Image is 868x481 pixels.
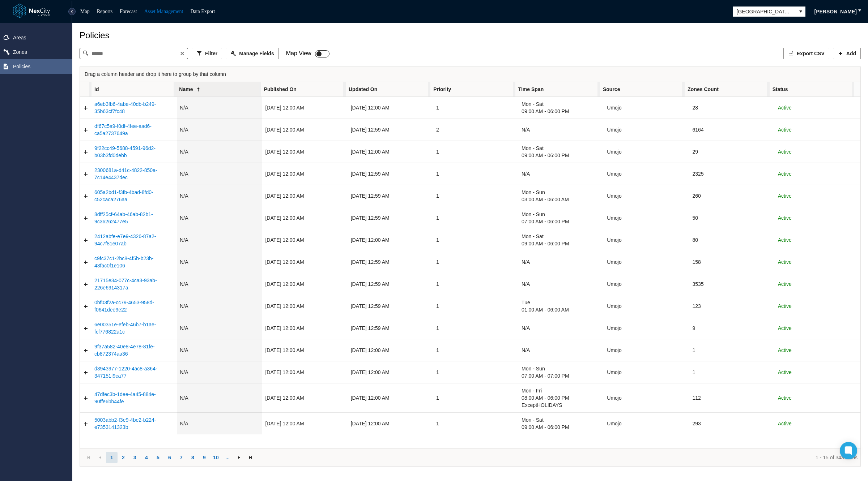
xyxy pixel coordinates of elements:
button: Filter [192,48,222,59]
td: [DATE] 12:59 AM [348,119,433,141]
a: Expand detail row [83,395,89,401]
td: Umojo [604,317,689,339]
span: ... [224,454,231,461]
td: 3535 [690,273,775,295]
a: Expand detail row [83,369,89,375]
td: [DATE] 12:00 AM [262,251,348,273]
td: Umojo [604,413,689,434]
span: Time Span [518,86,544,93]
td: Umojo [604,339,689,361]
td: N/A [519,251,604,273]
span: Except HOLIDAYS [522,401,601,409]
a: Expand detail row [83,259,89,265]
td: N/A [177,207,262,229]
span: Filter [205,50,217,57]
td: [DATE] 12:59 AM [348,185,433,207]
a: Expand detail row [83,193,89,199]
span: Tue [522,299,601,306]
a: 9f37a582-40e8-4e78-81fe-cb872374aa36 [94,344,155,357]
a: 9f22cc49-5688-4591-96d2-b03b3fd0debb [94,145,156,158]
td: Umojo [604,251,689,273]
span: Mon - Sat [522,100,601,108]
td: [DATE] 12:00 AM [262,361,348,383]
td: Umojo [604,163,689,185]
span: Status [773,86,788,93]
td: [DATE] 12:00 AM [348,413,433,434]
td: N/A [519,119,604,141]
a: Expand detail row [83,281,89,287]
td: Umojo [604,229,689,251]
span: Map View [286,48,329,59]
a: Asset Management [144,9,183,14]
td: N/A [177,229,262,251]
div: Policies [80,30,861,40]
a: Expand detail row [83,105,89,111]
td: N/A [177,119,262,141]
button: [PERSON_NAME] [810,6,861,17]
div: Page 1 of 23 [80,448,860,466]
img: zones.svg [4,49,9,55]
td: 260 [690,185,775,207]
td: Umojo [604,141,689,163]
td: [DATE] 12:59 AM [348,317,433,339]
button: Page 3 [129,452,141,463]
span: 07:00 AM - 06:00 PM [522,218,601,225]
td: 6164 [690,119,775,141]
a: 8dff25cf-64ab-46ab-82b1-9c36262477e5 [94,211,153,224]
button: select [796,7,805,17]
a: 2412abfe-e7e9-4326-87a2-94c7f81e07ab [94,233,156,246]
span: Mon - Sun [522,211,601,218]
button: Page 7 [175,452,187,463]
div: Group panel [80,67,860,82]
td: Umojo [604,295,689,317]
a: a6eb3fb6-4abe-40db-b249-35b63cf7fc48 [94,101,156,114]
img: areas.svg [4,35,9,40]
td: N/A [177,361,262,383]
a: Expand detail row [83,421,89,426]
span: Active [778,325,792,331]
td: [DATE] 12:00 AM [262,339,348,361]
a: 2300681a-d41c-4822-850a-7c14e4437dec [94,167,157,180]
td: N/A [177,141,262,163]
span: Active [778,237,792,243]
a: 5003abb2-f3e9-4be2-b224-e7353141323b [94,417,156,430]
span: Areas [13,34,26,41]
button: Add [833,48,861,59]
button: Manage Fields [226,48,278,59]
td: N/A [177,295,262,317]
img: policies.svg [4,64,8,69]
div: Drag a column header and drop it here to group by that column [85,67,856,82]
button: Export CSV [783,48,829,59]
span: Active [778,127,792,133]
td: N/A [177,97,262,119]
td: 1 [433,339,519,361]
a: 21715e34-077c-4ca3-93ab-226e6914317a [94,278,157,291]
td: [DATE] 12:59 AM [348,251,433,273]
a: Expand detail row [83,237,89,243]
span: Active [778,395,792,401]
td: [DATE] 12:00 AM [262,413,348,434]
span: 10 [212,454,220,461]
td: 1 [433,163,519,185]
button: Page 6 [164,452,175,463]
td: 1 [433,229,519,251]
td: 80 [690,229,775,251]
td: [DATE] 12:00 AM [348,229,433,251]
td: N/A [177,317,262,339]
td: [DATE] 12:00 AM [262,141,348,163]
td: [DATE] 12:00 AM [262,317,348,339]
span: Updated On [349,86,377,93]
span: 1 - 15 of 343 items [259,454,858,461]
span: 09:00 AM - 06:00 PM [522,152,601,159]
td: [DATE] 12:00 AM [262,383,348,413]
td: 1 [433,383,519,413]
a: 605a2bd1-f3fb-4bad-8fd0-c52caca276aa [94,189,153,202]
span: Published On [264,86,297,93]
td: N/A [519,273,604,295]
td: [DATE] 12:00 AM [348,339,433,361]
button: Page 5 [152,452,164,463]
td: [DATE] 12:00 AM [262,119,348,141]
td: [DATE] 12:59 AM [348,273,433,295]
td: N/A [177,273,262,295]
td: 123 [690,295,775,317]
